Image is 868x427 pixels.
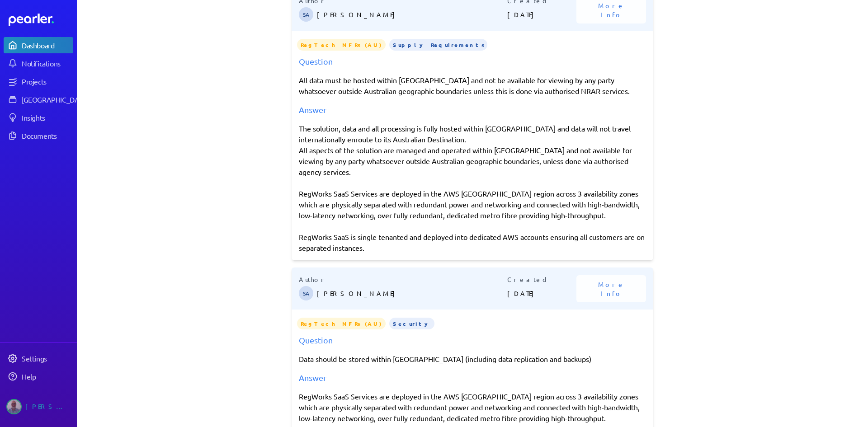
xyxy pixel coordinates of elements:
a: Insights [4,109,73,126]
div: Question [299,334,646,346]
a: [GEOGRAPHIC_DATA] [4,91,73,108]
a: Settings [4,350,73,366]
div: Insights [22,113,72,122]
span: More Info [587,1,635,19]
p: All data must be hosted within [GEOGRAPHIC_DATA] and not be available for viewing by any party wh... [299,75,646,96]
p: [DATE] [507,5,577,23]
div: The solution, data and all processing is fully hosted within [GEOGRAPHIC_DATA] and data will not ... [299,123,646,253]
p: [PERSON_NAME] [317,5,507,23]
div: Help [22,372,72,381]
span: Security [389,318,434,329]
span: RegTech NFRs (AU) [297,318,386,329]
span: Supply Requirements [389,39,487,51]
p: Author [299,275,507,284]
div: Notifications [22,59,72,68]
div: [PERSON_NAME] [25,399,71,414]
div: Question [299,55,646,67]
a: Notifications [4,55,73,71]
a: Help [4,368,73,385]
a: Dashboard [4,37,73,53]
div: Projects [22,77,72,86]
span: RegTech NFRs (AU) [297,39,386,51]
span: More Info [587,280,635,298]
a: Documents [4,127,73,144]
p: [DATE] [507,284,577,302]
div: Answer [299,103,646,116]
p: Data should be stored within [GEOGRAPHIC_DATA] (including data replication and backups) [299,353,646,364]
a: Jason Riches's photo[PERSON_NAME] [4,395,73,418]
div: Settings [22,354,72,363]
button: More Info [576,275,646,302]
div: Answer [299,371,646,384]
a: Projects [4,73,73,89]
div: Dashboard [22,41,72,50]
div: [GEOGRAPHIC_DATA] [22,95,89,104]
img: Jason Riches [6,399,22,414]
span: Steve Ackermann [299,286,313,300]
span: Steve Ackermann [299,7,313,22]
div: Documents [22,131,72,140]
a: Dashboard [9,14,73,26]
p: [PERSON_NAME] [317,284,507,302]
p: Created [507,275,577,284]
